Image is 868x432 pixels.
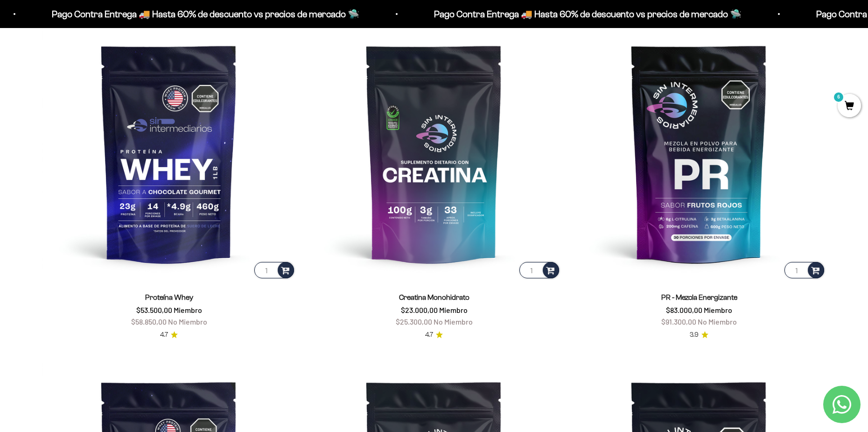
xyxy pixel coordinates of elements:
span: $25.300,00 [396,317,432,326]
mark: 6 [833,92,844,103]
span: Miembro [704,305,732,314]
a: 3.93.9 de 5.0 estrellas [690,330,708,340]
a: PR - Mezcla Energizante [661,293,737,301]
span: $53.500,00 [136,305,172,314]
span: $58.850,00 [131,317,167,326]
p: Pago Contra Entrega 🚚 Hasta 60% de descuento vs precios de mercado 🛸 [287,7,594,21]
span: $23.000,00 [401,305,438,314]
span: $91.300,00 [661,317,696,326]
a: Creatina Monohidrato [399,293,469,301]
span: No Miembro [698,317,737,326]
span: Miembro [439,305,468,314]
span: No Miembro [434,317,473,326]
a: Proteína Whey [145,293,193,301]
span: $83.000,00 [666,305,702,314]
span: 4.7 [160,330,168,340]
span: No Miembro [168,317,207,326]
span: 3.9 [690,330,699,340]
a: 4.74.7 de 5.0 estrellas [425,330,443,340]
span: Miembro [174,305,202,314]
span: 4.7 [425,330,433,340]
a: 6 [838,101,861,112]
a: 4.74.7 de 5.0 estrellas [160,330,178,340]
